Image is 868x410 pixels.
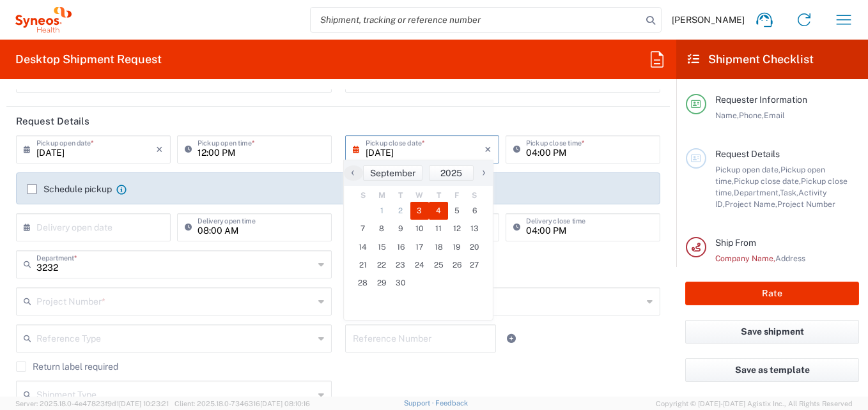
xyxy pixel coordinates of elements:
[353,274,373,292] span: 28
[465,256,483,274] span: 27
[465,238,483,256] span: 20
[715,254,775,263] span: Company Name,
[448,238,466,256] span: 19
[739,110,764,120] span: Phone,
[448,256,466,274] span: 26
[672,14,745,26] span: [PERSON_NAME]
[429,189,448,202] th: weekday
[353,238,373,256] span: 14
[391,274,410,292] span: 30
[685,320,859,344] button: Save shipment
[736,265,793,275] span: State/Province,
[720,265,736,275] span: City,
[27,184,112,194] label: Schedule pickup
[410,256,430,274] span: 24
[16,361,118,372] label: Return label required
[715,149,780,159] span: Request Details
[715,165,780,174] span: Pickup open date,
[373,274,392,292] span: 29
[119,400,169,407] span: [DATE] 10:23:21
[156,139,163,160] i: ×
[448,189,466,202] th: weekday
[484,139,492,160] i: ×
[734,188,780,197] span: Department,
[793,265,824,275] span: Country,
[780,188,798,197] span: Task,
[343,160,493,321] bs-datepicker-container: calendar
[429,165,474,181] button: 2025
[448,220,466,238] span: 12
[725,199,777,209] span: Project Name,
[373,238,392,256] span: 15
[344,165,493,181] bs-datepicker-navigation-view: ​ ​ ​
[465,220,483,238] span: 13
[715,238,756,248] span: Ship From
[685,358,859,382] button: Save as template
[391,189,410,202] th: weekday
[391,238,410,256] span: 16
[410,220,430,238] span: 10
[685,282,859,305] button: Rate
[174,400,310,407] span: Client: 2025.18.0-7346316
[429,238,448,256] span: 18
[373,256,392,274] span: 22
[474,165,493,180] span: ›
[777,199,835,209] span: Project Number
[260,400,310,407] span: [DATE] 08:10:16
[429,256,448,274] span: 25
[429,220,448,238] span: 11
[343,165,362,180] span: ‹
[353,256,373,274] span: 21
[465,202,483,220] span: 6
[448,202,466,220] span: 5
[688,52,814,67] h2: Shipment Checklist
[429,202,448,220] span: 4
[656,398,853,409] span: Copyright © [DATE]-[DATE] Agistix Inc., All Rights Reserved
[344,165,363,181] button: ‹
[440,168,462,178] span: 2025
[391,202,410,220] span: 2
[764,110,785,120] span: Email
[311,8,642,32] input: Shipment, tracking or reference number
[410,189,430,202] th: weekday
[391,256,410,274] span: 23
[16,115,89,128] h2: Request Details
[353,220,373,238] span: 7
[435,399,468,407] a: Feedback
[474,165,493,181] button: ›
[410,202,430,220] span: 3
[715,110,739,120] span: Name,
[404,399,436,407] a: Support
[734,176,801,186] span: Pickup close date,
[353,189,373,202] th: weekday
[410,238,430,256] span: 17
[15,400,169,407] span: Server: 2025.18.0-4e47823f9d1
[391,220,410,238] span: 9
[370,168,415,178] span: September
[502,330,520,347] a: Add Reference
[15,52,162,67] h2: Desktop Shipment Request
[373,220,392,238] span: 8
[465,189,483,202] th: weekday
[373,189,392,202] th: weekday
[373,202,392,220] span: 1
[715,95,807,105] span: Requester Information
[363,165,422,181] button: September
